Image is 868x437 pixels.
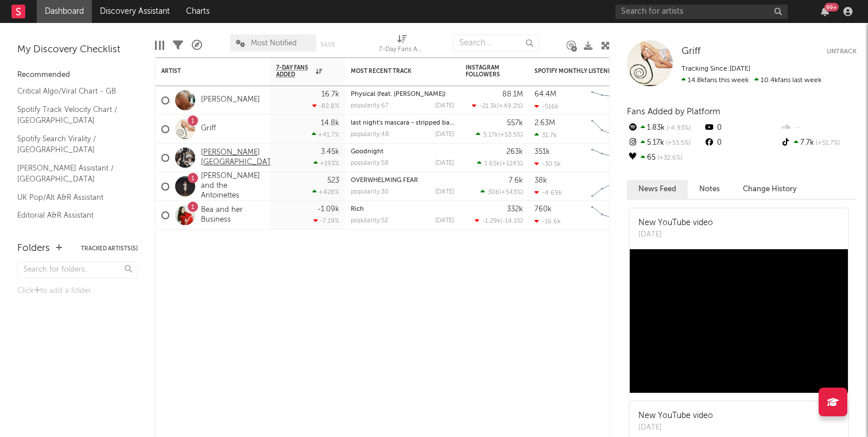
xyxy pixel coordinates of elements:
span: +49.2 % [499,103,521,110]
div: 557k [507,119,523,127]
div: 263k [506,148,523,156]
a: Editorial A&R Assistant ([GEOGRAPHIC_DATA]) [17,209,126,233]
span: +53.5 % [500,132,521,138]
div: [DATE] [435,160,454,167]
div: 760k [534,206,552,213]
span: +32.6 % [656,155,683,161]
div: 64.4M [534,91,556,98]
a: UK Pop/Alt A&R Assistant [17,191,126,204]
div: 88.1M [502,91,523,98]
a: Griff [681,46,700,57]
button: 99+ [821,7,829,16]
svg: Chart title [586,86,638,115]
div: ( ) [475,217,523,225]
span: Tracking Since: [DATE] [681,65,750,72]
svg: Chart title [586,115,638,144]
div: +428 % [312,188,339,196]
span: -1.29k [482,218,501,225]
div: 16.7k [321,91,339,98]
a: [PERSON_NAME][GEOGRAPHIC_DATA] [201,148,278,168]
div: 7.7k [780,136,857,150]
a: Goodnight [351,149,383,155]
a: Physical (feat. [PERSON_NAME]) [351,91,445,98]
span: Most Notified [251,40,297,47]
div: -16.6k [534,218,561,225]
div: [DATE] [638,229,713,241]
div: Physical (feat. Troye Sivan) [351,91,454,98]
button: Tracked Artists(5) [81,246,138,252]
div: 65 [627,150,703,165]
span: 5.17k [483,132,498,138]
div: 351k [534,148,550,156]
div: Instagram Followers [466,64,506,78]
div: Recommended [17,68,138,82]
span: +53.5 % [664,140,691,146]
button: News Feed [627,180,688,199]
div: Filters [173,29,183,62]
div: [DATE] [435,103,454,109]
svg: Chart title [586,172,638,201]
div: 7-Day Fans Added (7-Day Fans Added) [379,43,425,57]
div: OVERWHELMING FEAR [351,177,454,184]
div: A&R Pipeline [192,29,202,62]
a: [PERSON_NAME] Assistant / [GEOGRAPHIC_DATA] [17,162,126,185]
button: Change History [731,180,808,199]
div: 0 [703,121,780,136]
div: last night's mascara - stripped back version [351,120,454,126]
span: +543 % [501,190,521,196]
div: Click to add a folder. [17,284,138,298]
div: -1.09k [317,206,339,213]
a: last night's mascara - stripped back version [351,120,480,126]
a: Critical Algo/Viral Chart - GB [17,85,126,98]
div: popularity: 30 [351,189,389,195]
a: Bea and her Business [201,206,265,225]
div: 3.45k [321,148,339,156]
div: -7.19 % [313,217,339,225]
a: Griff [201,124,216,134]
div: Artist [161,68,247,75]
span: Griff [681,47,700,56]
span: +124 % [502,161,521,167]
div: 31.7k [534,132,557,139]
div: [DATE] [435,218,454,224]
span: -14.1 % [502,218,521,225]
span: 10.4k fans last week [681,77,821,84]
span: 1.65k [485,161,500,167]
span: +51.7 % [814,140,840,146]
div: 2.63M [534,119,555,127]
div: ( ) [472,102,523,110]
div: 5.17k [627,136,703,150]
div: Spotify Monthly Listeners [534,68,621,75]
a: OVERWHELMING FEAR [351,177,418,184]
a: Spotify Search Virality / [GEOGRAPHIC_DATA] [17,133,126,156]
div: ( ) [476,131,523,138]
div: Goodnight [351,149,454,155]
div: 99 + [824,3,839,11]
div: -30.5k [534,160,561,168]
div: 38k [534,177,547,184]
button: Notes [688,180,731,199]
div: 1.83k [627,121,703,136]
button: Untrack [827,46,857,57]
div: popularity: 67 [351,103,389,109]
span: 7-Day Fans Added [276,64,313,78]
div: +41.7 % [312,131,339,138]
div: -- [780,121,857,136]
span: Fans Added by Platform [627,107,720,116]
div: 332k [507,206,523,213]
div: popularity: 58 [351,160,389,167]
div: Folders [17,242,50,256]
a: [PERSON_NAME] and the Antoinettes [201,172,265,201]
svg: Chart title [586,144,638,172]
span: -4.93 % [665,125,691,132]
div: New YouTube video [638,410,713,422]
input: Search for artists [615,5,788,19]
div: Most Recent Track [351,68,437,75]
div: ( ) [477,160,523,167]
a: [PERSON_NAME] [201,95,260,105]
div: New YouTube video [638,217,713,229]
div: Edit Columns [155,29,164,62]
div: [DATE] [435,189,454,195]
div: 14.8k [321,119,339,127]
a: Rich [351,206,364,212]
